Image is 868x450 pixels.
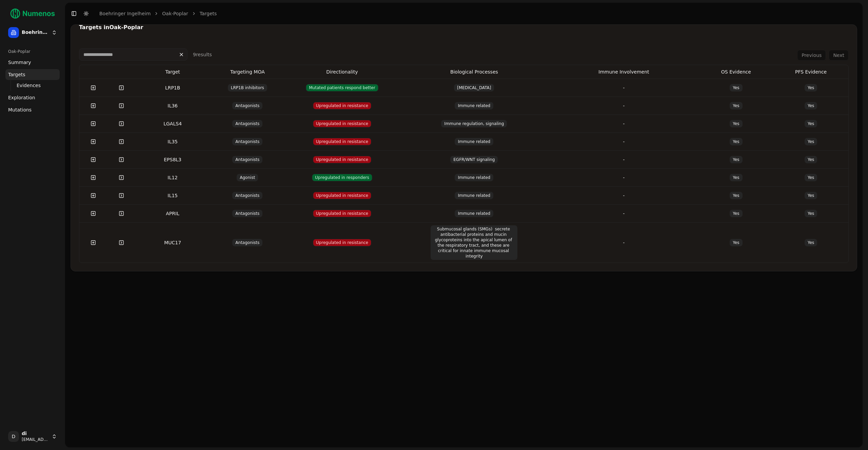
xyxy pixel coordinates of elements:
span: EGFR/WNT signaling [450,156,498,163]
td: IL12 [135,168,210,186]
td: IL35 [135,132,210,150]
span: Yes [805,84,817,91]
th: Immune Involvement [549,65,698,79]
span: Upregulated in resistance [313,192,371,199]
td: - [549,204,698,222]
a: Targets [200,10,217,17]
th: Biological Processes [399,65,549,79]
th: OS Evidence [698,65,773,79]
a: Mutations [5,104,60,115]
td: LRP1B [135,79,210,97]
span: Antagonists [232,210,262,217]
span: Yes [805,210,817,217]
span: Summary [8,59,31,66]
span: Yes [805,102,817,109]
a: Targets [5,69,60,80]
td: - [549,150,698,168]
span: Immune related [455,210,493,217]
span: Yes [730,102,742,109]
span: [EMAIL_ADDRESS][DOMAIN_NAME] [22,437,49,442]
span: Yes [805,192,817,199]
span: Mutated patients respond better [306,84,378,91]
span: Immune related [455,192,493,199]
span: Immune related [455,174,493,181]
span: Upregulated in resistance [313,210,371,217]
span: Yes [730,239,742,246]
span: Antagonists [232,102,262,109]
a: Boehringer Ingelheim [99,10,151,17]
th: PFS Evidence [773,65,848,79]
td: LGALS4 [135,115,210,132]
span: Evidences [17,82,41,89]
span: Antagonists [232,156,262,163]
a: Evidences [14,81,52,90]
span: Yes [730,192,742,199]
span: LRP1B inhibitors [228,84,267,91]
span: D [8,431,19,442]
span: Immune regulation, signaling [441,120,507,127]
span: Yes [730,174,742,181]
span: Mutations [8,106,32,113]
span: Upregulated in resistance [313,102,371,109]
th: Target [135,65,210,79]
img: Numenos [5,5,60,22]
button: Boehringer Ingelheim [5,24,60,41]
span: Upregulated in resistance [313,156,371,163]
span: Yes [805,138,817,145]
span: Yes [730,120,742,127]
td: - [549,186,698,204]
span: Upregulated in resistance [313,138,371,145]
span: di [22,431,49,437]
span: [MEDICAL_DATA] [454,84,494,91]
span: Upregulated in resistance [313,120,371,127]
span: Antagonists [232,120,262,127]
td: - [549,132,698,150]
span: Boehringer Ingelheim [22,29,49,36]
th: Directionality [285,65,399,79]
span: Yes [805,156,817,163]
button: Toggle Dark Mode [81,9,91,18]
span: Yes [805,239,817,246]
span: Yes [730,210,742,217]
td: - [549,115,698,132]
nav: breadcrumb [99,10,217,17]
span: Antagonists [232,138,262,145]
div: Oak-Poplar [5,46,60,57]
a: Oak-Poplar [162,10,188,17]
td: IL15 [135,186,210,204]
span: Immune related [455,102,493,109]
td: - [549,79,698,97]
span: Yes [805,174,817,181]
span: Upregulated in resistance [313,239,371,246]
span: Targets [8,71,25,78]
td: IL36 [135,97,210,115]
td: MUC17 [135,222,210,263]
span: Yes [730,84,742,91]
button: Ddi[EMAIL_ADDRESS][DOMAIN_NAME] [5,428,60,445]
span: Upregulated in responders [312,174,372,181]
td: - [549,97,698,115]
td: APRIL [135,204,210,222]
td: EPS8L3 [135,150,210,168]
span: Agonist [237,174,258,181]
span: Yes [730,156,742,163]
div: Targets in Oak-Poplar [79,25,849,30]
span: Antagonists [232,239,262,246]
td: - [549,168,698,186]
span: Yes [730,138,742,145]
span: Antagonists [232,192,262,199]
span: Yes [805,120,817,127]
a: Summary [5,57,60,68]
td: - [549,222,698,263]
span: Immune related [455,138,493,145]
span: Exploration [8,94,35,101]
span: 9 result s [193,52,212,57]
th: Targeting MOA [210,65,285,79]
a: Exploration [5,92,60,103]
span: Submucosal glands (SMGs) secrete antibacterial proteins and mucin glycoproteins into the apical l... [431,225,517,260]
button: Toggle Sidebar [69,9,79,18]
